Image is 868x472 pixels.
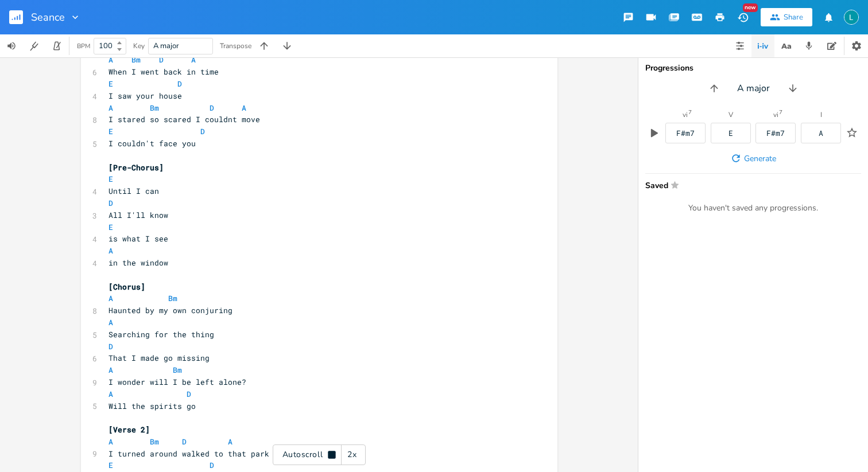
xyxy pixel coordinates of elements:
div: Progressions [645,64,861,72]
span: A major [153,41,179,51]
span: A [108,54,113,65]
span: Bm [168,293,177,303]
span: E [108,79,113,89]
span: E [108,222,113,232]
div: Key [133,42,145,49]
span: D [108,341,113,352]
span: E [108,174,113,184]
div: Autoscroll [273,444,366,465]
span: Haunted by my own conjuring [108,305,232,315]
div: Share [784,12,803,22]
span: I couldn't face you [108,138,196,149]
div: I [820,111,822,118]
span: A [108,389,113,399]
span: A major [737,82,770,95]
span: in the window [108,258,168,268]
span: D [159,54,164,65]
span: A [108,293,113,303]
span: D [200,126,205,136]
span: I turned around walked to that park [108,448,269,459]
sup: 7 [688,110,692,115]
span: Bm [150,436,159,447]
span: A [228,436,232,447]
div: F#m7 [676,130,695,137]
span: E [108,460,113,470]
div: E [728,130,733,137]
button: Generate [726,148,781,169]
span: D [210,103,214,113]
div: New [743,3,758,12]
span: A [242,103,246,113]
span: D [187,389,191,399]
span: I stared so scared I couldnt move [108,114,260,124]
span: Until I can [108,186,159,196]
span: A [108,245,113,256]
span: Bm [150,103,159,113]
span: E [108,126,113,136]
span: I saw your house [108,91,182,101]
div: 2x [342,444,362,465]
div: BPM [77,43,90,49]
span: [Pre-Chorus] [108,162,164,173]
span: A [108,103,113,113]
button: Share [761,8,812,26]
span: Seance [31,12,65,22]
div: V [728,111,733,118]
span: is what I see [108,233,168,244]
div: You haven't saved any progressions. [645,203,861,213]
span: Saved [645,181,854,189]
span: A [191,54,196,65]
span: D [210,460,214,470]
div: A [819,130,823,137]
span: D [108,198,113,208]
span: A [108,317,113,327]
div: vi [683,111,688,118]
span: A [108,365,113,375]
span: D [182,436,187,447]
div: F#m7 [766,130,785,137]
span: When I went back in time [108,67,219,77]
img: Lauren Bobersky [844,10,859,25]
span: Bm [173,365,182,375]
span: Generate [744,153,776,164]
sup: 7 [779,110,782,115]
span: That I made go missing [108,353,210,363]
span: [Chorus] [108,282,145,292]
div: vi [773,111,778,118]
span: All I'll know [108,210,168,220]
span: Searching for the thing [108,329,214,340]
div: Transpose [220,42,251,49]
span: Bm [131,54,141,65]
span: A [108,436,113,447]
button: New [731,7,754,28]
span: Will the spirits go [108,401,196,411]
span: I wonder will I be left alone? [108,377,246,387]
span: D [177,79,182,89]
span: [Verse 2] [108,424,150,435]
